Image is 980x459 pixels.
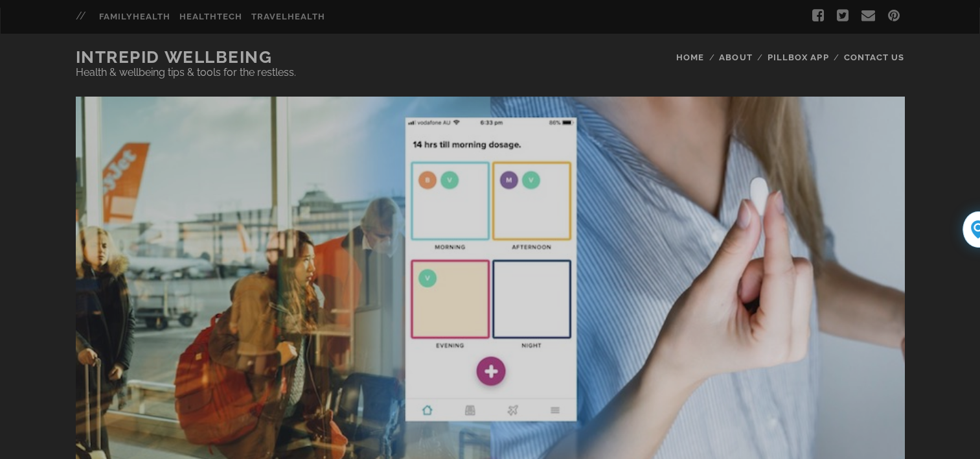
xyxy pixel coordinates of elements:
a: familyhealth [99,9,171,25]
i: twitter [837,8,849,22]
a: travelhealth [251,9,326,25]
a: healthtech [179,9,242,25]
a: About [719,50,752,65]
a: Pillbox App [768,50,828,65]
a: Contact Us [844,50,904,65]
i: facebook [812,8,824,22]
i: email [861,8,875,22]
a: Intrepid Wellbeing [76,47,273,67]
i: pinterest [888,8,900,22]
a: Home [676,50,704,65]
